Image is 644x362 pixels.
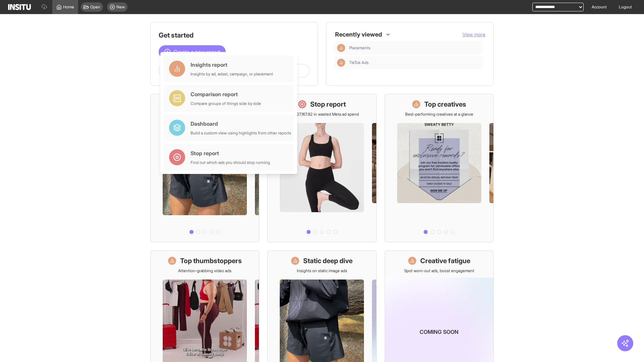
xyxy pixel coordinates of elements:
div: Insights [337,44,345,52]
div: Compare groups of things side by side [191,101,261,106]
span: Placements [349,45,480,51]
h1: Static deep dive [303,256,353,265]
a: Top creativesBest-performing creatives at a glance [385,94,494,242]
img: Logo [8,4,31,10]
div: Insights by ad, adset, campaign, or placement [191,71,273,77]
div: Insights report [191,61,273,69]
button: View more [463,31,485,38]
a: What's live nowSee all active ads instantly [150,94,259,242]
h1: Get started [159,31,310,40]
button: Create a new report [159,45,226,59]
span: View more [463,32,485,37]
div: Comparison report [191,90,261,98]
div: Build a custom view using highlights from other reports [191,130,291,136]
div: Insights [337,59,345,67]
p: Attention-grabbing video ads [178,268,231,274]
span: Home [63,4,74,10]
div: Dashboard [191,120,291,128]
span: Placements [349,45,370,51]
h1: Top creatives [424,100,466,109]
span: TikTok Ads [349,60,369,65]
div: Find out which ads you should stop running [191,160,270,165]
h1: Stop report [310,100,346,109]
a: Stop reportSave £27,167.82 in wasted Meta ad spend [267,94,376,242]
div: Stop report [191,149,270,157]
p: Best-performing creatives at a glance [405,112,473,117]
h1: Top thumbstoppers [180,256,242,265]
span: TikTok Ads [349,60,480,65]
p: Insights on static image ads [297,268,347,274]
span: New [116,4,125,10]
p: Save £27,167.82 in wasted Meta ad spend [285,112,359,117]
span: Open [90,4,100,10]
span: Create a new report [173,48,220,56]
